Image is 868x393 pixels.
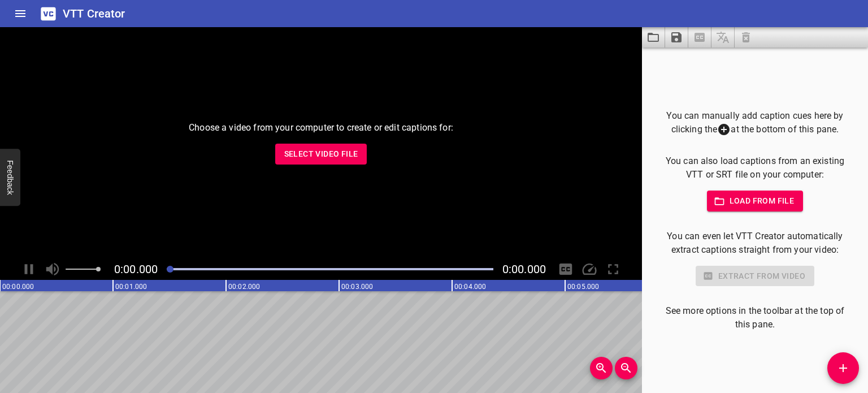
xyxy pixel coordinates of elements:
[555,258,576,280] div: Hide/Show Captions
[2,283,34,291] text: 00:00.000
[275,144,367,165] button: Select Video File
[660,304,850,331] p: See more options in the toolbar at the top of this pane.
[660,266,850,287] div: Select a video in the pane to the left to use this feature
[660,109,850,137] p: You can manually add caption cues here by clicking the at the bottom of this pane.
[189,121,453,135] p: Choose a video from your computer to create or edit captions for:
[670,31,683,44] svg: Save captions to file
[114,262,158,276] span: Current Time
[827,352,859,384] button: Add Cue
[567,283,599,291] text: 00:05.000
[454,283,486,291] text: 00:04.000
[711,27,735,47] span: Add some captions below, then you can translate them.
[602,258,624,280] div: Toggle Full Screen
[707,191,804,211] button: Load from file
[228,283,260,291] text: 00:02.000
[115,283,147,291] text: 00:01.000
[590,357,613,379] button: Zoom In
[642,27,665,47] button: Load captions from file
[615,357,637,379] button: Zoom Out
[341,283,373,291] text: 00:03.000
[716,194,795,208] span: Load from file
[502,262,546,276] span: Video Duration
[167,268,493,270] div: Play progress
[688,27,711,47] span: Select a video in the pane to the left, then you can automatically extract captions.
[665,27,688,47] button: Save captions to file
[660,154,850,182] p: You can also load captions from an existing VTT or SRT file on your computer:
[660,230,850,257] p: You can even let VTT Creator automatically extract captions straight from your video:
[284,147,358,161] span: Select Video File
[579,258,600,280] div: Playback Speed
[63,5,125,23] h6: VTT Creator
[646,31,660,44] svg: Load captions from file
